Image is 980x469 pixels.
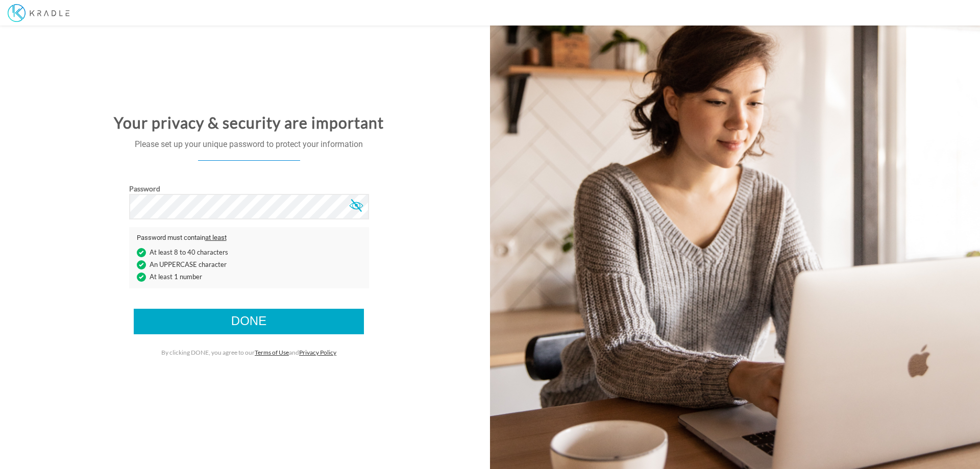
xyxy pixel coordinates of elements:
li: An UPPERCASE character [129,260,249,269]
h2: Your privacy & security are important [8,114,490,131]
li: At least 1 number [129,272,249,282]
a: Privacy Policy [299,349,336,356]
label: By clicking DONE, you agree to our and [161,348,336,357]
li: At least 8 to 40 characters [129,248,249,257]
p: Please set up your unique password to protect your information [8,139,490,151]
a: Terms of Use [255,349,289,356]
input: Done [134,309,364,334]
label: Password [129,184,160,194]
u: at least [205,234,227,241]
p: Password must contain [137,233,361,243]
img: Kradle [8,4,69,22]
